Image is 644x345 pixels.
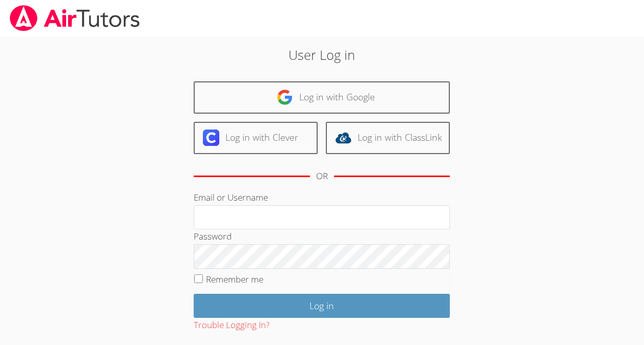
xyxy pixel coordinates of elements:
img: clever-logo-6eab21bc6e7a338710f1a6ff85c0baf02591cd810cc4098c63d3a4b26e2feb20.svg [203,130,219,146]
img: google-logo-50288ca7cdecda66e5e0955fdab243c47b7ad437acaf1139b6f446037453330a.svg [277,89,293,105]
label: Email or Username [194,191,268,203]
button: Trouble Logging In? [194,318,269,333]
a: Log in with Clever [194,122,318,154]
div: OR [316,169,328,184]
img: classlink-logo-d6bb404cc1216ec64c9a2012d9dc4662098be43eaf13dc465df04b49fa7ab582.svg [335,130,351,146]
a: Log in with Google [194,81,450,114]
label: Remember me [206,273,263,285]
h2: User Log in [148,45,496,64]
input: Log in [194,294,450,318]
a: Log in with ClassLink [326,122,450,154]
img: airtutors_banner-c4298cdbf04f3fff15de1276eac7730deb9818008684d7c2e4769d2f7ddbe033.png [9,5,141,31]
label: Password [194,230,232,242]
